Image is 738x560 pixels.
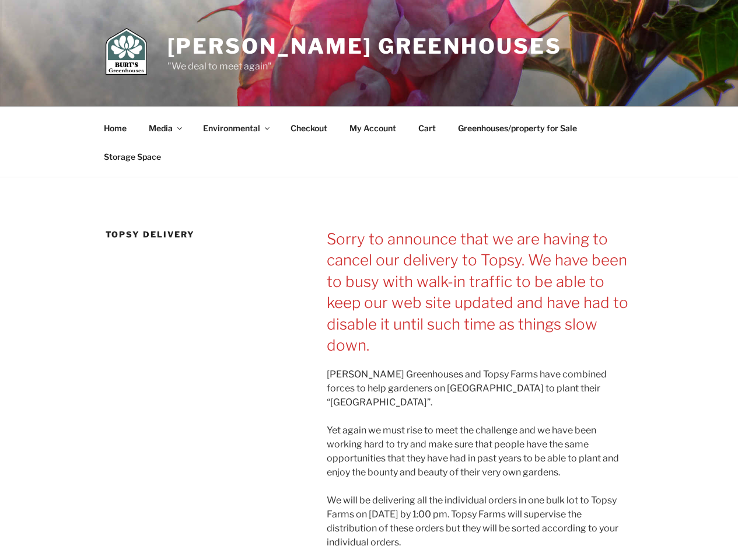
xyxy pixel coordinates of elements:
[106,28,147,75] img: Burt's Greenhouses
[139,114,191,142] a: Media
[106,229,295,240] h1: Topsy Delivery
[94,142,172,171] a: Storage Space
[327,494,632,549] p: We will be delivering all the individual orders in one bulk lot to Topsy Farms on [DATE] by 1:00 ...
[281,114,338,142] a: Checkout
[340,114,407,142] a: My Account
[327,367,632,409] p: [PERSON_NAME] Greenhouses and Topsy Farms have combined forces to help gardeners on [GEOGRAPHIC_D...
[327,230,628,354] span: Sorry to announce that we are having to cancel our delivery to Topsy. We have been to busy with w...
[327,423,632,480] p: Yet again we must rise to meet the challenge and we have been working hard to try and make sure t...
[448,114,587,142] a: Greenhouses/property for Sale
[94,114,645,171] nav: Top Menu
[167,60,562,73] p: "We deal to meet again"
[167,33,562,59] a: [PERSON_NAME] Greenhouses
[94,114,137,142] a: Home
[193,114,279,142] a: Environmental
[408,114,446,142] a: Cart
